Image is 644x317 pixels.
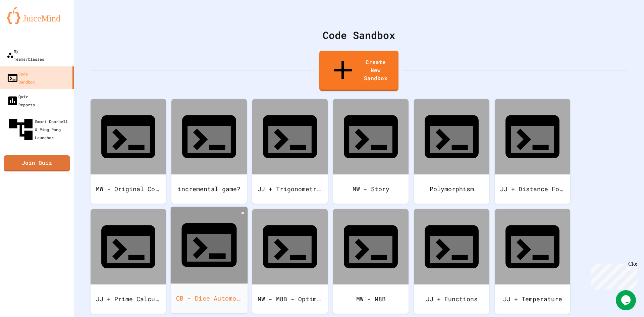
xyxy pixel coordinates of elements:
[91,209,166,314] a: JJ + Prime Calculator + Java Edition
[495,99,570,204] a: JJ + Distance Formula + Java Edition
[7,47,44,63] div: My Teams/Classes
[319,51,398,91] a: Create New Sandbox
[495,174,570,204] div: JJ + Distance Formula + Java Edition
[252,209,328,314] a: MW - M8B - Optimized
[7,93,35,109] div: Quiz Reports
[588,261,637,289] iframe: chat widget
[495,209,570,314] a: JJ + Temperature
[91,284,166,314] div: JJ + Prime Calculator + Java Edition
[252,174,328,204] div: JJ + Trigonometry theta + Java
[91,28,627,43] div: Code Sandbox
[91,99,166,204] a: MW - Original Code
[333,209,409,314] a: MW - M8B
[4,155,70,171] a: Join Quiz
[3,3,46,43] div: Chat with us now!Close
[91,174,166,204] div: MW - Original Code
[333,174,409,204] div: MW - Story
[414,284,489,314] div: JJ + Functions
[495,284,570,314] div: JJ + Temperature
[7,115,71,144] div: Smart Doorbell & Ping Pong Launcher
[171,207,248,313] a: CB - Dice Automobile game
[414,174,489,204] div: Polymorphism
[171,174,247,204] div: incremental game?
[252,99,328,204] a: JJ + Trigonometry theta + Java
[252,284,328,314] div: MW - M8B - Optimized
[616,290,637,310] iframe: chat widget
[171,283,248,313] div: CB - Dice Automobile game
[333,99,409,204] a: MW - Story
[333,284,409,314] div: MW - M8B
[7,7,67,24] img: logo-orange.svg
[171,99,247,204] a: incremental game?
[7,70,35,86] div: Code Sandbox
[414,99,489,204] a: Polymorphism
[414,209,489,314] a: JJ + Functions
